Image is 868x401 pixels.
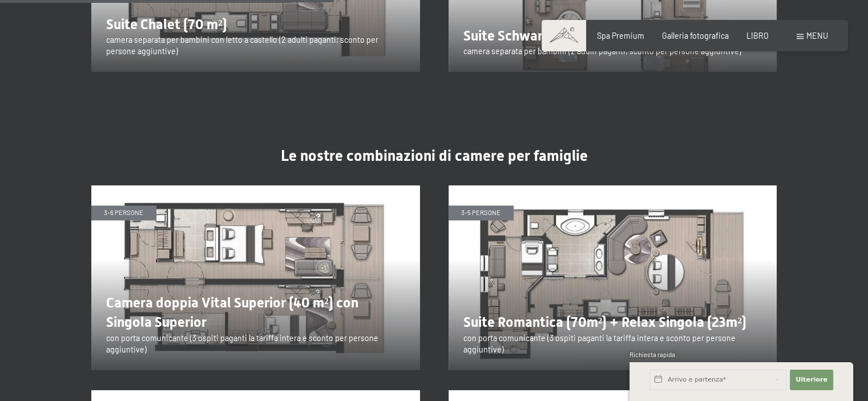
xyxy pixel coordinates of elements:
img: Hotel per famiglie: offerte per una vacanza di successo [449,185,777,370]
img: Hotel per famiglie: offerte per una vacanza di successo [91,185,420,370]
font: Richiesta rapida [629,351,675,358]
a: LIBRO [746,31,769,40]
a: Galleria fotografica [662,31,729,40]
font: menu [806,31,828,40]
a: Spa Premium [597,31,644,40]
button: Ulteriore [790,370,833,390]
font: Ulteriore [796,376,827,383]
font: Le nostre combinazioni di camere per famiglie [281,147,588,164]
